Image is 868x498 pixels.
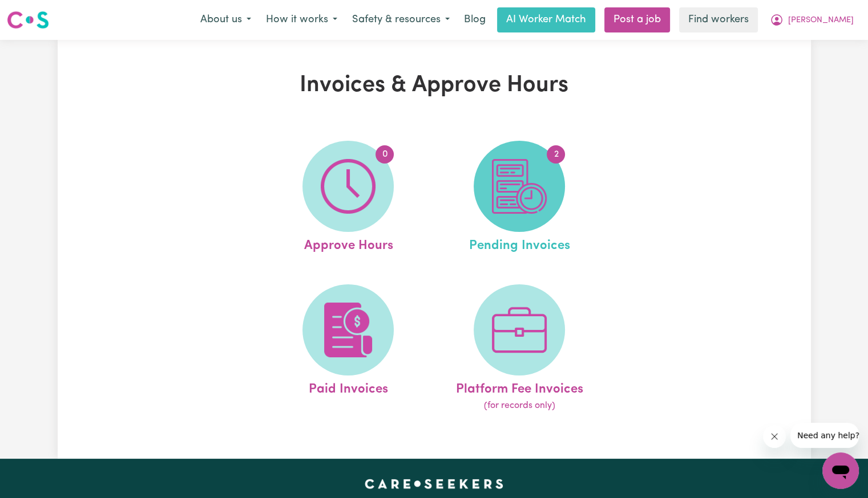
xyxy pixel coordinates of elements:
[456,375,583,399] span: Platform Fee Invoices
[7,10,49,30] img: Careseekers logo
[497,7,595,32] a: AI Worker Match
[762,8,861,32] button: My Account
[7,7,49,33] a: Careseekers logo
[457,7,492,32] a: Blog
[190,72,679,99] h1: Invoices & Approve Hours
[437,141,601,256] a: Pending Invoices
[309,375,388,399] span: Paid Invoices
[763,425,786,448] iframe: Close message
[193,8,259,32] button: About us
[679,7,758,32] a: Find workers
[469,232,570,256] span: Pending Invoices
[437,284,601,413] a: Platform Fee Invoices(for records only)
[484,399,555,413] span: (for records only)
[7,8,69,17] span: Need any help?
[790,423,859,448] iframe: Message from company
[345,8,457,32] button: Safety & resources
[266,284,430,413] a: Paid Invoices
[259,8,345,32] button: How it works
[365,479,503,488] a: Careseekers home page
[788,14,854,27] span: [PERSON_NAME]
[266,141,430,256] a: Approve Hours
[547,145,565,164] span: 2
[604,7,670,32] a: Post a job
[304,232,393,256] span: Approve Hours
[376,145,394,164] span: 0
[822,452,859,489] iframe: Button to launch messaging window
